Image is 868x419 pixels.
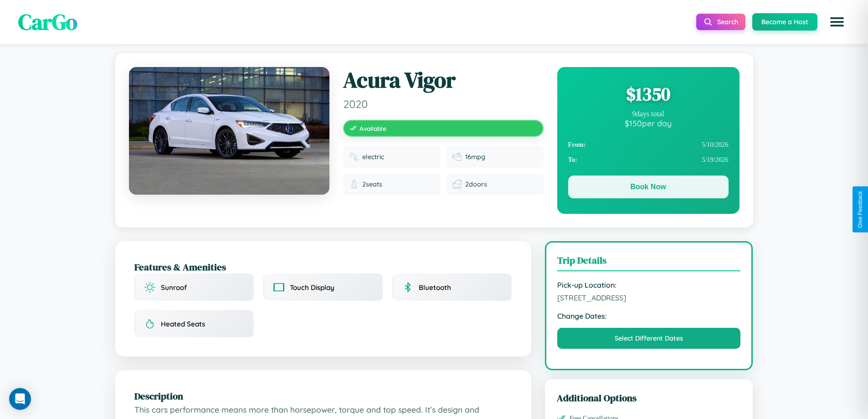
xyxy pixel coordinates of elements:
[568,141,586,149] strong: From:
[18,7,77,37] span: CarGo
[557,328,741,349] button: Select Different Dates
[452,152,462,161] img: Fuel efficiency
[290,283,334,292] span: Touch Display
[557,280,741,290] strong: Pick-up Location:
[161,283,187,292] span: Sunroof
[557,311,741,321] strong: Change Dates:
[568,118,729,128] div: $ 150 per day
[824,9,850,35] button: Open menu
[9,388,31,410] div: Open Intercom Messenger
[349,152,359,161] img: Fuel type
[360,124,386,132] span: Available
[557,253,741,271] h3: Trip Details
[857,191,863,228] div: Give Feedback
[557,391,741,404] h3: Additional Options
[161,320,205,328] span: Heated Seats
[134,260,512,274] h2: Features & Amenities
[343,67,544,93] h1: Acura Vigor
[568,156,577,164] strong: To:
[568,82,729,106] div: $ 1350
[362,180,382,188] span: 2 seats
[362,153,384,161] span: electric
[568,152,729,167] div: 5 / 19 / 2026
[349,180,359,189] img: Seats
[465,153,485,161] span: 16 mpg
[568,176,729,198] button: Book Now
[568,110,729,118] div: 9 days total
[465,180,487,188] span: 2 doors
[134,389,512,403] h2: Description
[696,14,745,30] button: Search
[557,293,741,302] span: [STREET_ADDRESS]
[343,97,544,111] span: 2020
[717,18,738,26] span: Search
[452,180,462,189] img: Doors
[419,283,451,292] span: Bluetooth
[129,67,329,195] img: Acura Vigor 2020
[752,13,817,31] button: Become a Host
[568,137,729,152] div: 5 / 10 / 2026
